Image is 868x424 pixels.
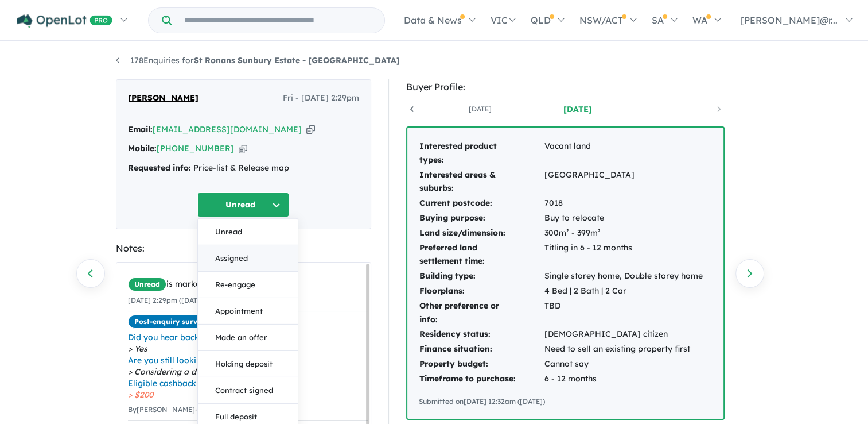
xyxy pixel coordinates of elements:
td: Buying purpose: [419,211,544,226]
span: [PERSON_NAME] [128,91,198,105]
div: Notes: [116,241,371,256]
td: Titling in 6 - 12 months [544,241,703,269]
small: [DATE] 2:29pm ([DATE]) [128,296,207,304]
button: Unread [197,192,289,217]
button: Made an offer [198,325,298,351]
button: Copy [306,124,315,136]
div: Price-list & Release map [128,161,359,175]
td: [GEOGRAPHIC_DATA] [544,168,703,196]
td: Cannot say [544,357,703,372]
span: Did you hear back from the agent? [128,332,368,343]
td: Building type: [419,269,544,284]
td: Buy to relocate [544,211,703,226]
a: [DATE] [529,103,626,115]
button: Re-engage [198,272,298,298]
td: Interested areas & suburbs: [419,168,544,196]
td: Finance situation: [419,342,544,357]
span: Considering a different location. [128,366,368,377]
nav: breadcrumb [116,54,753,68]
div: Submitted on [DATE] 12:32am ([DATE]) [419,396,712,407]
strong: St Ronans Sunbury Estate - [GEOGRAPHIC_DATA] [194,55,400,65]
td: Interested product types: [419,139,544,168]
td: Land size/dimension: [419,226,544,241]
td: Single storey home, Double storey home [544,269,703,284]
td: Other preference or info: [419,299,544,327]
strong: Requested info: [128,163,191,173]
div: Buyer Profile: [406,79,725,95]
span: [PERSON_NAME]@r... [741,14,838,26]
td: Vacant land [544,139,703,168]
button: Holding deposit [198,351,298,377]
i: Eligible cashback offer: [128,378,220,388]
button: Contract signed [198,377,298,404]
td: Need to sell an existing property first [544,342,703,357]
td: 300m² - 399m² [544,226,703,241]
a: [EMAIL_ADDRESS][DOMAIN_NAME] [153,124,302,134]
td: Property budget: [419,357,544,372]
strong: Email: [128,124,153,134]
td: 6 - 12 months [544,372,703,387]
a: 178Enquiries forSt Ronans Sunbury Estate - [GEOGRAPHIC_DATA] [116,55,400,65]
span: Post-enquiry survey [128,315,212,329]
input: Try estate name, suburb, builder or developer [174,8,382,33]
span: Unread [128,277,166,291]
button: Copy [239,142,247,155]
button: Unread [198,219,298,245]
td: Floorplans: [419,284,544,299]
a: [DATE] [431,103,529,115]
td: Timeframe to purchase: [419,372,544,387]
span: Are you still looking? [128,354,368,366]
td: Current postcode: [419,196,544,211]
span: Fri - [DATE] 2:29pm [283,91,359,105]
span: $200 [128,389,368,400]
td: 4 Bed | 2 Bath | 2 Car [544,284,703,299]
small: By [PERSON_NAME] - [DATE] 9:23am ([DATE]) [128,405,276,414]
span: Yes [128,343,368,354]
a: [PHONE_NUMBER] [157,143,234,153]
button: Appointment [198,298,298,325]
button: Assigned [198,245,298,272]
td: [DEMOGRAPHIC_DATA] citizen [544,327,703,342]
strong: Mobile: [128,143,157,153]
img: Openlot PRO Logo White [17,14,112,28]
td: 7018 [544,196,703,211]
td: Preferred land settlement time: [419,241,544,269]
div: is marked. [128,277,368,291]
td: Residency status: [419,327,544,342]
td: TBD [544,299,703,327]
